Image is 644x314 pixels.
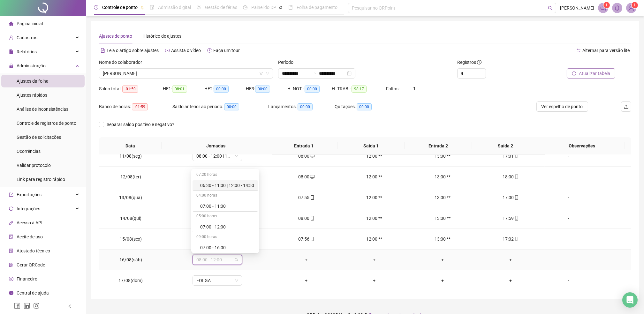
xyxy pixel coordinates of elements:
[481,194,539,201] div: 17:00
[311,71,316,76] span: swap-right
[345,277,403,284] div: +
[626,3,636,13] img: 80309
[17,49,37,54] span: Relatórios
[94,5,98,10] span: clock-circle
[158,5,191,10] span: Admissão digital
[514,154,519,158] span: mobile
[335,103,398,110] div: Quitações:
[572,71,576,76] span: reload
[9,35,13,40] span: user-add
[550,194,587,201] div: -
[550,215,587,222] div: -
[17,121,76,126] span: Controle de registros de ponto
[172,86,187,93] span: 08:01
[165,48,170,53] span: youtube
[200,182,254,189] div: 06:30 - 11:00 | 12:00 - 14:50
[9,192,13,197] span: export
[297,5,337,10] span: Folha de pagamento
[99,34,132,39] span: Ajustes de ponto
[99,85,163,93] div: Saldo total:
[120,174,141,179] span: 12/08(ter)
[204,85,246,93] div: HE 2:
[196,151,238,161] span: 08:00 - 12:00 | 13:00 - 17:00
[17,192,42,197] span: Exportações
[119,257,142,262] span: 16/08(sáb)
[14,303,20,309] span: facebook
[548,6,553,11] span: search
[576,48,581,53] span: swap
[243,5,247,10] span: dashboard
[193,170,258,180] div: 07:20 horas
[614,5,620,11] span: bell
[119,195,142,200] span: 13/08(qua)
[309,216,314,221] span: mobile
[9,21,13,26] span: home
[472,137,539,155] th: Saída 2
[536,101,588,112] button: Ver espelho de ponto
[17,35,37,40] span: Cadastros
[193,201,258,212] div: 07:00 - 11:00
[101,48,105,53] span: file-text
[352,86,367,93] span: 98:17
[17,107,68,112] span: Análise de inconsistências
[542,103,583,110] span: Ver espelho de ponto
[17,163,51,168] span: Validar protocolo
[277,277,335,284] div: +
[246,85,287,93] div: HE 3:
[309,154,314,158] span: desktop
[102,5,138,10] span: Controle de ponto
[481,173,539,180] div: 18:00
[345,256,403,263] div: +
[17,135,61,140] span: Gestão de solicitações
[68,304,72,309] span: left
[277,235,335,243] div: 07:56
[287,85,332,93] div: H. NOT.:
[17,93,47,98] span: Ajustes rápidos
[200,244,254,251] div: 07:00 - 16:00
[193,222,258,232] div: 07:00 - 12:00
[514,237,519,241] span: mobile
[9,235,13,239] span: audit
[193,191,258,201] div: 04:00 horas
[606,3,608,7] span: 1
[17,206,40,211] span: Integrações
[119,153,142,159] span: 11/08(seg)
[337,137,405,155] th: Saída 1
[413,256,471,263] div: +
[481,153,539,160] div: 17:01
[624,104,629,109] span: upload
[268,103,335,110] div: Lançamentos:
[17,21,43,26] span: Página inicial
[193,243,258,253] div: 07:00 - 16:00
[17,248,50,253] span: Atestado técnico
[309,237,314,241] span: mobile
[477,60,481,64] span: info-circle
[118,278,143,283] span: 17/08(dom)
[9,221,13,225] span: api
[193,180,258,191] div: 06:30 - 11:00 | 12:00 - 14:50
[270,137,337,155] th: Entrada 1
[550,173,587,180] div: -
[560,4,594,11] span: [PERSON_NAME]
[17,63,46,68] span: Administração
[567,68,615,78] button: Atualizar tabela
[200,203,254,210] div: 07:00 - 11:00
[386,86,400,91] span: Faltas:
[279,6,283,10] span: pushpin
[550,256,587,263] div: -
[277,194,335,201] div: 07:55
[99,103,172,110] div: Banco de horas:
[277,153,335,160] div: 08:00
[142,34,181,39] span: Histórico de ajustes
[9,249,13,253] span: solution
[196,255,238,265] span: 08:00 - 12:00
[193,232,258,243] div: 09:00 horas
[481,215,539,222] div: 17:59
[600,5,606,11] span: notification
[162,137,270,155] th: Jornadas
[251,5,276,10] span: Painel do DP
[457,59,481,66] span: Registros
[122,86,138,93] span: -01:59
[17,149,41,154] span: Ocorrências
[9,49,13,54] span: file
